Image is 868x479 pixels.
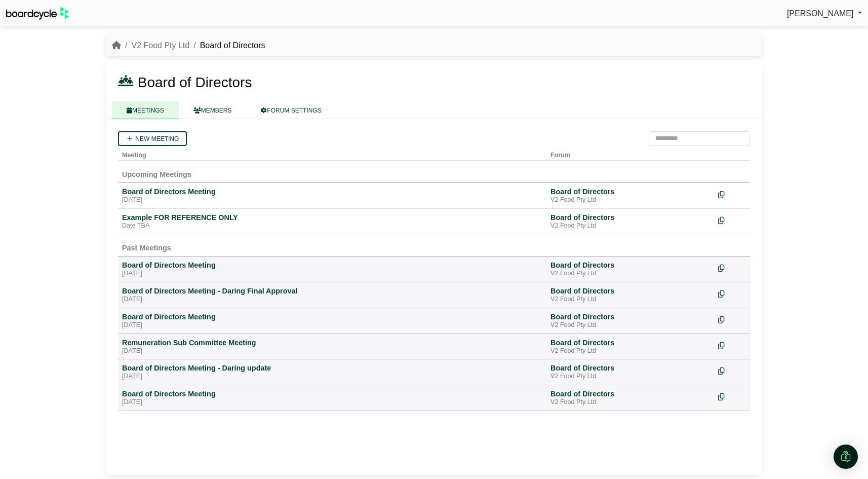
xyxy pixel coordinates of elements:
div: Example FOR REFERENCE ONLY [122,213,542,222]
nav: breadcrumb [112,39,265,52]
a: Board of Directors V2 Food Pty Ltd [550,363,710,381]
div: Board of Directors [550,286,710,296]
div: [DATE] [122,398,542,407]
div: Board of Directors [550,261,710,270]
div: Make a copy [718,286,746,300]
a: Board of Directors Meeting - Daring update [DATE] [122,363,542,381]
div: Board of Directors [550,338,710,347]
div: Make a copy [718,389,746,403]
div: Make a copy [718,338,746,352]
div: [DATE] [122,373,542,381]
a: FORUM SETTINGS [246,101,336,119]
a: Board of Directors V2 Food Pty Ltd [550,389,710,407]
div: V2 Food Pty Ltd [550,398,710,407]
a: Board of Directors V2 Food Pty Ltd [550,187,710,204]
td: Past Meetings [118,234,750,256]
div: Board of Directors [550,363,710,373]
div: Board of Directors [550,213,710,222]
a: Board of Directors V2 Food Pty Ltd [550,261,710,278]
div: Make a copy [718,363,746,377]
div: Board of Directors Meeting - Daring update [122,363,542,373]
div: [DATE] [122,296,542,304]
div: V2 Food Pty Ltd [550,296,710,304]
a: New meeting [118,131,187,146]
div: Board of Directors [550,187,710,196]
div: V2 Food Pty Ltd [550,270,710,278]
span: [PERSON_NAME] [787,9,854,18]
div: [DATE] [122,321,542,329]
div: Remuneration Sub Committee Meeting [122,338,542,347]
div: Board of Directors Meeting [122,187,542,196]
div: Board of Directors Meeting - Daring Final Approval [122,286,542,296]
div: Board of Directors [550,312,710,321]
div: Make a copy [718,261,746,274]
div: [DATE] [122,196,542,204]
div: Make a copy [718,213,746,227]
div: [DATE] [122,347,542,355]
td: Upcoming Meetings [118,160,750,182]
div: V2 Food Pty Ltd [550,347,710,355]
a: [PERSON_NAME] [787,7,862,20]
a: Example FOR REFERENCE ONLY Date TBA [122,213,542,230]
div: Board of Directors Meeting [122,261,542,270]
div: Date TBA [122,222,542,230]
a: Board of Directors Meeting - Daring Final Approval [DATE] [122,286,542,304]
div: V2 Food Pty Ltd [550,373,710,381]
a: Remuneration Sub Committee Meeting [DATE] [122,338,542,355]
span: Board of Directors [138,75,252,90]
th: Meeting [118,146,546,161]
a: Board of Directors V2 Food Pty Ltd [550,286,710,304]
th: Forum [546,146,714,161]
div: Open Intercom Messenger [834,445,858,469]
div: Board of Directors [550,389,710,398]
a: Board of Directors Meeting [DATE] [122,187,542,204]
a: Board of Directors Meeting [DATE] [122,389,542,407]
a: MEETINGS [112,101,179,119]
div: Board of Directors Meeting [122,389,542,398]
a: Board of Directors Meeting [DATE] [122,312,542,329]
div: V2 Food Pty Ltd [550,196,710,204]
div: V2 Food Pty Ltd [550,321,710,329]
a: Board of Directors Meeting [DATE] [122,261,542,278]
div: Board of Directors Meeting [122,312,542,321]
li: Board of Directors [189,39,265,52]
a: Board of Directors V2 Food Pty Ltd [550,213,710,230]
div: Make a copy [718,187,746,201]
div: Make a copy [718,312,746,326]
a: Board of Directors V2 Food Pty Ltd [550,312,710,329]
div: [DATE] [122,270,542,278]
a: MEMBERS [179,101,247,119]
a: Board of Directors V2 Food Pty Ltd [550,338,710,355]
img: BoardcycleBlackGreen-aaafeed430059cb809a45853b8cf6d952af9d84e6e89e1f1685b34bfd5cb7d64.svg [6,7,69,20]
a: V2 Food Pty Ltd [131,41,189,50]
div: V2 Food Pty Ltd [550,222,710,230]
